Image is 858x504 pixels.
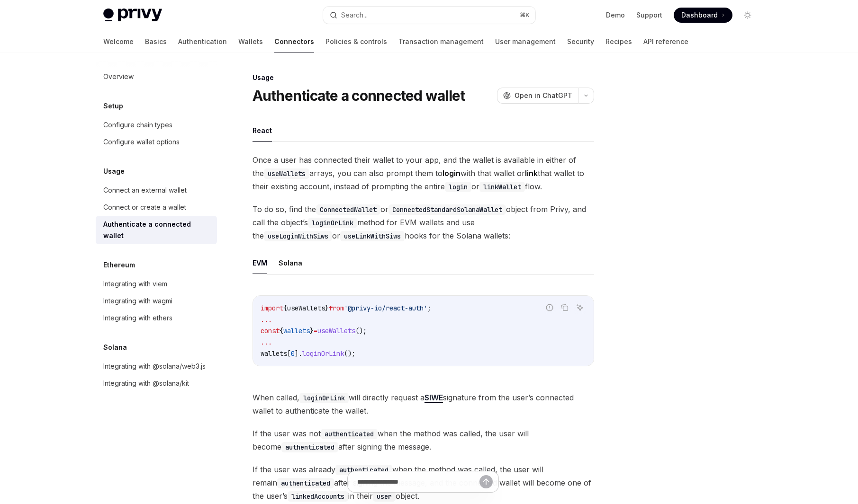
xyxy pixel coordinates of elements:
a: Policies & controls [325,30,387,53]
a: Support [636,10,662,20]
a: Integrating with wagmi [96,292,217,309]
span: ... [261,338,272,346]
span: When called, will directly request a signature from the user’s connected wallet to authenticate t... [253,391,594,417]
span: } [325,304,329,312]
span: (); [344,349,355,358]
div: Usage [253,73,594,82]
code: useLinkWithSiws [340,231,405,241]
a: Transaction management [398,30,484,53]
h5: Usage [103,166,125,177]
button: Search...⌘K [323,7,535,24]
code: authenticated [335,465,392,475]
div: Connect or create a wallet [103,202,186,213]
a: Basics [145,30,167,53]
code: ConnectedWallet [316,204,380,215]
span: Dashboard [681,10,718,20]
span: To do so, find the or object from Privy, and call the object’s method for EVM wallets and use the... [253,203,594,242]
code: ConnectedStandardSolanaWallet [388,204,506,215]
span: { [280,327,283,335]
span: } [310,327,314,335]
span: = [314,327,317,335]
div: Integrating with wagmi [103,295,172,307]
code: useLoginWithSiws [264,231,332,241]
button: Send message [479,475,493,488]
span: ⌘ K [520,11,530,19]
a: Welcome [103,30,134,53]
a: Recipes [605,30,632,53]
img: light logo [103,9,162,22]
a: Integrating with @solana/kit [96,375,217,392]
a: Connectors [274,30,314,53]
strong: link [525,168,538,178]
a: Security [567,30,594,53]
a: User management [495,30,556,53]
button: Toggle dark mode [740,8,755,23]
a: Connect an external wallet [96,182,217,199]
a: API reference [643,30,688,53]
div: Authenticate a connected wallet [103,219,211,241]
a: Configure chain types [96,116,217,133]
code: linkWallet [479,182,525,192]
code: loginOrLink [299,393,349,403]
span: (); [355,327,367,335]
span: wallets [261,349,287,358]
span: 0 [291,349,295,358]
span: If the user was not when the method was called, the user will become after signing the message. [253,427,594,453]
span: Open in ChatGPT [515,91,572,100]
div: Overview [103,71,134,82]
a: Authentication [178,30,227,53]
span: useWallets [317,327,355,335]
code: authenticated [321,429,378,439]
div: Search... [341,9,368,21]
div: Configure chain types [103,119,172,131]
div: Integrating with ethers [103,312,172,324]
code: login [445,182,471,192]
span: { [283,304,287,312]
span: ... [261,315,272,324]
div: Configure wallet options [103,136,180,148]
code: authenticated [281,442,338,452]
div: Integrating with viem [103,278,167,290]
span: useWallets [287,304,325,312]
span: [ [287,349,291,358]
span: loginOrLink [302,349,344,358]
code: useWallets [264,168,309,179]
span: const [261,327,280,335]
h5: Setup [103,100,123,112]
a: Connect or create a wallet [96,199,217,216]
span: wallets [283,327,310,335]
span: If the user was already when the method was called, the user will remain after signing the messag... [253,463,594,503]
button: Ask AI [574,301,586,314]
strong: login [443,168,461,178]
span: '@privy-io/react-auth' [344,304,427,312]
code: loginOrLink [308,218,357,228]
h5: Ethereum [103,259,135,271]
button: Report incorrect code [543,301,556,314]
h1: Authenticate a connected wallet [253,87,465,104]
a: Integrating with @solana/web3.js [96,358,217,375]
span: ; [427,304,431,312]
button: EVM [253,252,267,274]
span: Once a user has connected their wallet to your app, and the wallet is available in either of the ... [253,153,594,193]
span: import [261,304,283,312]
h5: Solana [103,342,127,353]
div: Integrating with @solana/kit [103,378,189,389]
a: Authenticate a connected wallet [96,216,217,244]
div: Integrating with @solana/web3.js [103,361,206,372]
a: Overview [96,68,217,85]
span: from [329,304,344,312]
a: SIWE [424,393,443,403]
a: Configure wallet options [96,133,217,150]
div: Connect an external wallet [103,185,187,196]
a: Dashboard [674,8,732,23]
span: ]. [295,349,302,358]
button: Solana [279,252,302,274]
a: Wallets [238,30,263,53]
button: React [253,119,272,141]
button: Copy the contents from the code block [559,301,571,314]
a: Integrating with ethers [96,309,217,327]
a: Demo [606,10,625,20]
button: Open in ChatGPT [497,88,578,104]
a: Integrating with viem [96,275,217,292]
